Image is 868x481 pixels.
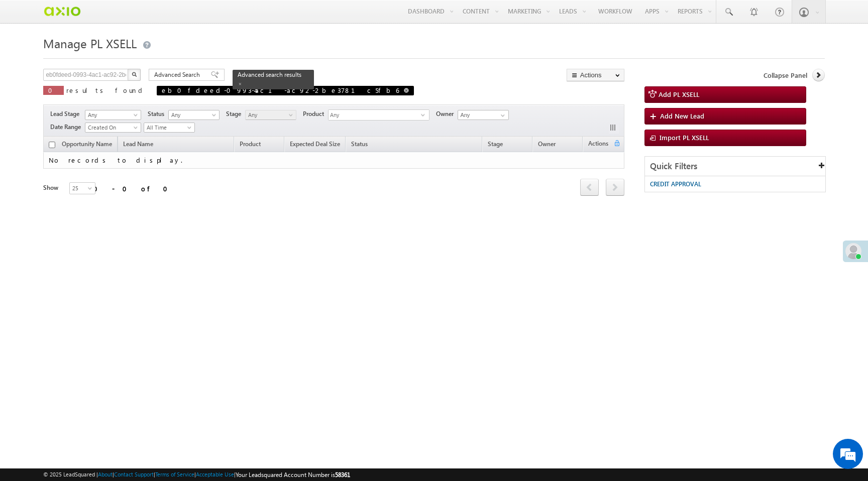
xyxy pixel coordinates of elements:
[155,471,194,477] a: Terms of Service
[66,86,146,94] span: results found
[169,110,216,119] span: Any
[583,138,613,151] span: Actions
[238,71,301,78] span: Advanced search results
[196,471,234,477] a: Acceptable Use
[69,182,95,194] a: 25
[118,139,158,152] span: Lead Name
[764,71,807,80] span: Collapse Panel
[43,152,624,169] td: No records to display.
[488,140,503,148] span: Stage
[148,109,168,118] span: Status
[421,112,429,117] span: select
[132,72,137,77] img: Search
[226,109,245,118] span: Stage
[659,90,699,98] span: Add PL XSELL
[50,123,85,132] span: Date Range
[85,110,141,120] a: Any
[335,471,350,478] span: 58361
[495,110,508,121] a: Show All Items
[580,179,599,196] span: prev
[650,180,701,188] span: CREDIT APPROVAL
[660,133,709,142] span: Import PL XSELL
[85,110,138,119] span: Any
[168,110,220,120] a: Any
[236,471,350,478] span: Your Leadsquared Account Number is
[43,470,350,479] span: © 2025 LeadSquared | | | | |
[85,123,138,132] span: Created On
[285,139,345,152] a: Expected Deal Size
[57,139,117,152] a: Opportunity Name
[49,142,55,148] input: Check all records
[70,184,96,193] span: 25
[580,180,599,196] a: prev
[154,70,203,79] span: Advanced Search
[50,109,83,118] span: Lead Stage
[567,69,624,81] button: Actions
[162,86,399,94] span: eb0fdeed-0993-4ac1-ac92-2be3781c5fb6
[144,123,192,132] span: All Time
[43,3,81,20] img: Custom Logo
[245,110,296,120] a: Any
[346,139,373,152] a: Status
[329,110,421,122] span: Any
[328,109,429,121] div: Any
[144,123,195,133] a: All Time
[303,109,328,118] span: Product
[606,179,624,196] span: next
[43,183,61,192] div: Show
[645,157,825,176] div: Quick Filters
[660,111,704,120] span: Add New Lead
[98,471,113,477] a: About
[240,140,261,148] span: Product
[48,86,59,94] span: 0
[483,139,508,152] a: Stage
[606,180,624,196] a: next
[458,110,509,120] input: Type to Search
[62,140,112,148] span: Opportunity Name
[246,110,293,119] span: Any
[538,140,556,148] span: Owner
[85,123,141,133] a: Created On
[436,109,458,118] span: Owner
[114,471,154,477] a: Contact Support
[43,35,137,51] span: Manage PL XSELL
[93,183,174,194] div: 0 - 0 of 0
[290,140,340,148] span: Expected Deal Size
